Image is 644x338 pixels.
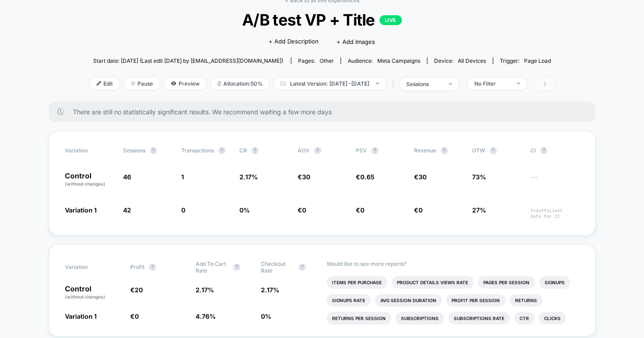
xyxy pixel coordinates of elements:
[73,108,578,116] span: There are still no statistically significant results. We recommend waiting a few more days
[261,286,279,294] span: 2.17 %
[540,147,547,154] button: ?
[414,147,436,154] span: Revenue
[93,57,283,64] span: Start date: [DATE] (Last edit [DATE] by [EMAIL_ADDRESS][DOMAIN_NAME])
[97,81,101,86] img: edit
[150,147,157,154] button: ?
[65,312,97,320] span: Variation 1
[65,206,97,214] span: Variation 1
[239,173,258,181] span: 2.17 %
[478,276,535,289] li: Pages Per Session
[376,82,379,84] img: end
[218,81,221,86] img: rebalance
[302,206,306,214] span: 0
[65,147,114,154] span: Variation
[380,15,402,25] p: LIVE
[377,57,420,64] span: Meta campaigns
[274,78,386,90] span: Latest Version: [DATE] - [DATE]
[298,147,310,154] span: AOV
[65,260,114,274] span: Variation
[406,81,442,87] div: sessions
[337,38,375,45] span: + Add Images
[427,57,493,64] span: Device:
[320,57,334,64] span: other
[181,206,185,214] span: 0
[90,78,119,90] span: Edit
[164,78,206,90] span: Preview
[474,80,510,87] div: No Filter
[65,294,105,299] span: (without changes)
[458,57,486,64] span: all devices
[356,147,367,154] span: PSV
[65,181,105,186] span: (without changes)
[252,147,259,154] button: ?
[414,206,422,214] span: €
[356,173,375,181] span: €
[298,57,334,64] div: Pages:
[530,208,580,219] span: Insufficient data for CI
[298,173,310,181] span: €
[181,147,214,154] span: Transactions
[314,147,321,154] button: ?
[211,78,269,90] span: Allocation: 50%
[472,206,486,214] span: 27%
[396,312,444,325] li: Subscriptions
[500,57,551,64] div: Trigger:
[418,206,422,214] span: 0
[113,10,531,29] span: A/B test VP + Title
[472,173,486,181] span: 73%
[196,260,229,274] span: Add To Cart Rate
[356,206,364,214] span: €
[123,173,131,181] span: 46
[472,147,521,154] span: OTW
[181,173,184,181] span: 1
[490,147,497,154] button: ?
[441,147,448,154] button: ?
[510,294,542,307] li: Returns
[131,81,135,86] img: end
[530,147,580,154] span: CI
[302,173,310,181] span: 30
[261,260,294,274] span: Checkout Rate
[514,312,534,325] li: Ctr
[218,147,226,154] button: ?
[327,312,391,325] li: Returns Per Session
[281,81,286,86] img: calendar
[446,294,505,307] li: Profit Per Session
[371,147,379,154] button: ?
[539,276,570,289] li: Signups
[233,264,240,271] button: ?
[123,206,131,214] span: 42
[517,82,520,84] img: end
[327,276,387,289] li: Items Per Purchase
[65,285,121,300] p: Control
[135,312,139,320] span: 0
[261,312,271,320] span: 0 %
[348,57,420,64] div: Audience:
[196,286,214,294] span: 2.17 %
[418,173,426,181] span: 30
[448,312,510,325] li: Subscriptions Rate
[375,294,442,307] li: Avg Session Duration
[239,147,247,154] span: CR
[149,264,156,271] button: ?
[360,173,375,181] span: 0.65
[135,286,143,294] span: 20
[449,83,452,85] img: end
[196,312,216,320] span: 4.76 %
[539,312,566,325] li: Clicks
[124,78,160,90] span: Pause
[239,206,250,214] span: 0 %
[360,206,364,214] span: 0
[269,37,319,46] span: + Add Description
[123,147,145,154] span: Sessions
[524,57,551,64] span: Page Load
[130,264,145,270] span: Profit
[392,276,473,289] li: Product Details Views Rate
[327,294,371,307] li: Signups Rate
[65,172,114,187] p: Control
[414,173,426,181] span: €
[327,260,580,267] p: Would like to see more reports?
[390,78,400,91] span: |
[130,286,143,294] span: €
[298,206,306,214] span: €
